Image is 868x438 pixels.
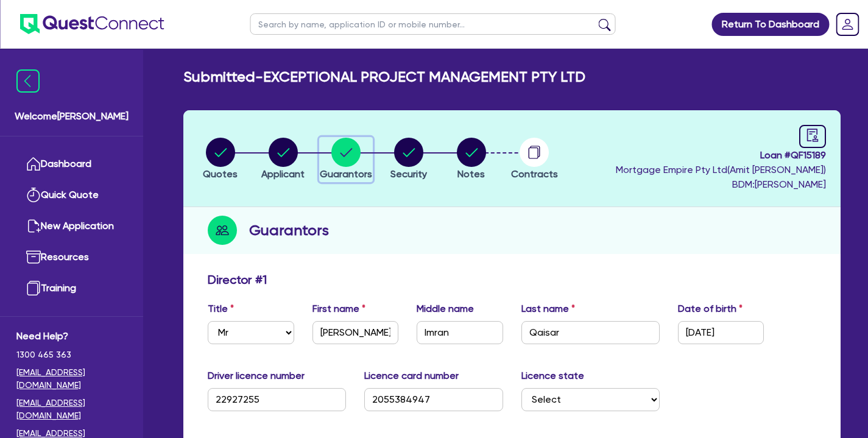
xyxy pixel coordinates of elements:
span: Need Help? [16,329,127,344]
img: resources [26,250,41,264]
label: First name [312,302,365,316]
a: Quick Quote [16,180,127,211]
input: Search by name, application ID or mobile number... [250,13,616,35]
img: step-icon [208,216,237,245]
img: icon-menu-close [16,69,40,93]
span: audit [806,129,819,142]
img: training [26,281,41,295]
a: [EMAIL_ADDRESS][DOMAIN_NAME] [16,366,127,392]
a: Return To Dashboard [711,13,829,36]
img: new-application [26,219,41,233]
label: Title [208,302,234,316]
img: quest-connect-logo-blue [19,14,164,34]
span: Welcome [PERSON_NAME] [15,109,129,124]
span: Loan # QF15189 [616,148,826,163]
a: Resources [16,242,127,273]
button: Guarantors [319,137,373,182]
a: [EMAIL_ADDRESS][DOMAIN_NAME] [16,397,127,422]
a: Dropdown toggle [831,9,863,40]
span: BDM: [PERSON_NAME] [616,177,826,192]
img: quick-quote [26,188,41,202]
h2: Guarantors [249,219,329,241]
button: Applicant [261,137,305,182]
span: 1300 465 363 [16,348,127,361]
span: Security [390,168,427,180]
button: Security [390,137,428,182]
button: Quotes [202,137,238,182]
label: Licence card number [364,369,459,383]
label: Date of birth [678,302,743,316]
span: Mortgage Empire Pty Ltd ( Amit [PERSON_NAME] ) [616,164,826,175]
label: Last name [521,302,575,316]
span: Notes [457,168,485,180]
span: Quotes [203,168,238,180]
span: Applicant [261,168,305,180]
span: Contracts [511,168,558,180]
button: Contracts [510,137,559,182]
label: Licence state [521,369,584,383]
a: New Application [16,211,127,242]
button: Notes [456,137,487,182]
h2: Submitted - EXCEPTIONAL PROJECT MANAGEMENT PTY LTD [183,68,585,86]
a: audit [799,125,826,148]
a: Dashboard [16,149,127,180]
input: DD / MM / YYYY [678,321,764,344]
span: Guarantors [320,168,372,180]
a: Training [16,273,127,304]
h3: Director # 1 [208,272,267,287]
label: Driver licence number [208,369,305,383]
label: Middle name [417,302,474,316]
